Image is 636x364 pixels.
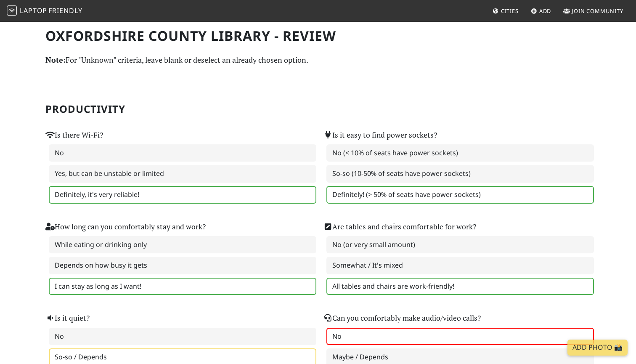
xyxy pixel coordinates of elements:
[7,4,82,19] a: LaptopFriendly LaptopFriendly
[49,186,316,204] label: Definitely, it's very reliable!
[45,103,591,115] h2: Productivity
[7,5,17,16] img: LaptopFriendly
[539,7,551,15] span: Add
[567,340,628,356] a: Add Photo 📸
[326,278,594,295] label: All tables and chairs are work-friendly!
[49,257,316,274] label: Depends on how busy it gets
[45,129,103,141] label: Is there Wi-Fi?
[326,328,594,345] label: No
[49,328,316,345] label: No
[45,28,591,44] h1: Oxfordshire County Library - Review
[489,3,522,19] a: Cities
[323,129,437,141] label: Is it easy to find power sockets?
[45,54,591,66] p: For "Unknown" criteria, leave blank or deselect an already chosen option.
[326,236,594,254] label: No (or very small amount)
[560,3,627,19] a: Join Community
[572,7,623,15] span: Join Community
[326,165,594,183] label: So-so (10-50% of seats have power sockets)
[49,278,316,295] label: I can stay as long as I want!
[20,6,47,15] span: Laptop
[49,144,316,162] label: No
[326,257,594,274] label: Somewhat / It's mixed
[45,55,66,65] strong: Note:
[45,221,206,233] label: How long can you comfortably stay and work?
[49,165,316,183] label: Yes, but can be unstable or limited
[326,186,594,204] label: Definitely! (> 50% of seats have power sockets)
[49,236,316,254] label: While eating or drinking only
[326,144,594,162] label: No (< 10% of seats have power sockets)
[527,3,555,19] a: Add
[323,221,476,233] label: Are tables and chairs comfortable for work?
[48,6,82,15] span: Friendly
[45,312,90,324] label: Is it quiet?
[323,312,481,324] label: Can you comfortably make audio/video calls?
[501,7,519,15] span: Cities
